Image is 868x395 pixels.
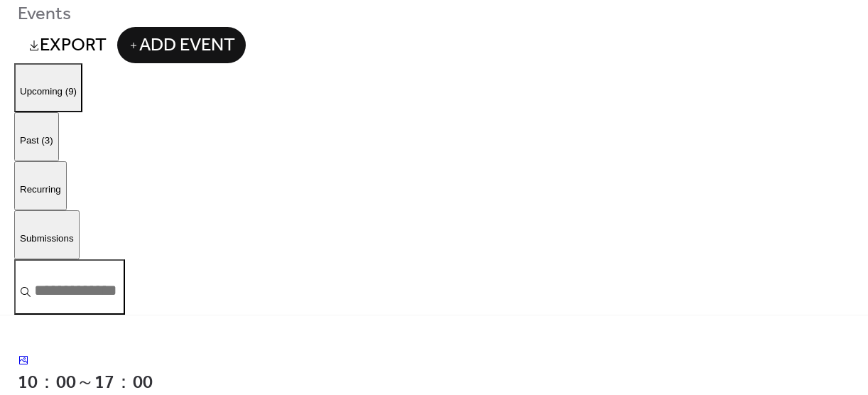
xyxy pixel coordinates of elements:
[18,27,117,63] a: Export
[117,27,246,63] button: Add Event
[14,161,67,210] button: Recurring
[18,377,153,389] a: 10：00～17：00
[117,41,246,53] a: Add Event
[14,210,80,259] button: Submissions
[139,33,235,60] span: Add Event
[14,63,82,112] button: Upcoming (9)
[40,33,107,60] span: Export
[14,112,59,161] button: Past (3)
